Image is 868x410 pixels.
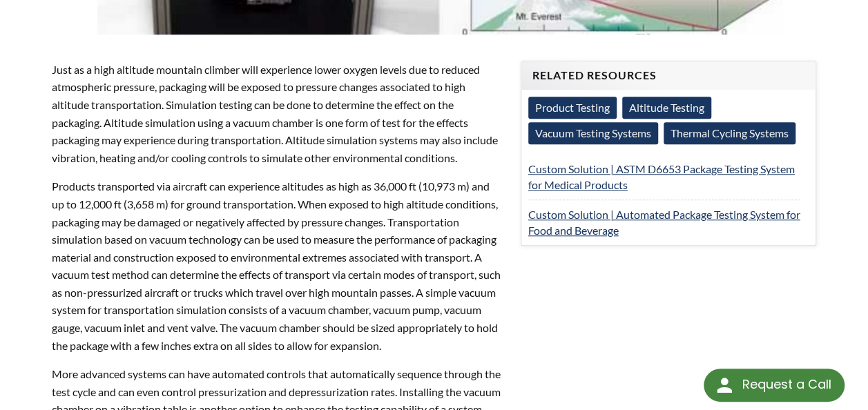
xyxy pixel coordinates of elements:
a: Custom Solution | ASTM D6653 Package Testing System for Medical Products [528,162,795,191]
a: Product Testing [528,97,617,119]
a: Vacuum Testing Systems [528,122,658,144]
div: Request a Call [704,369,845,402]
a: Thermal Cycling Systems [664,122,795,144]
p: Just as a high altitude mountain climber will experience lower oxygen levels due to reduced atmos... [52,61,504,167]
h4: Related Resources [532,68,805,83]
div: Request a Call [742,369,831,400]
p: Products transported via aircraft can experience altitudes as high as 36,000 ft (10,973 m) and up... [52,177,504,354]
img: round button [713,374,735,396]
a: Altitude Testing [622,97,711,119]
a: Custom Solution | Automated Package Testing System for Food and Beverage [528,208,800,236]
